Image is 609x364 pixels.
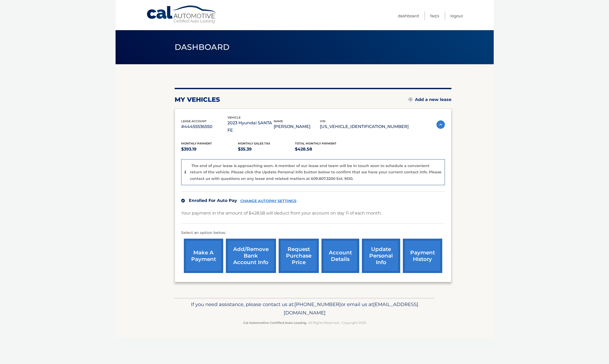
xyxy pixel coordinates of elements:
a: Add a new lease [409,97,451,102]
a: make a payment [184,239,223,273]
p: $428.58 [295,146,352,153]
span: Monthly sales Tax [238,142,270,145]
span: lease account [181,119,207,123]
span: Enrolled For Auto Pay [189,198,237,203]
span: Dashboard [175,42,230,52]
a: payment history [403,239,442,273]
a: Cal Automotive [146,5,217,24]
p: - All Rights Reserved - Copyright 2025 [178,320,431,325]
a: request purchase price [279,239,319,273]
a: update personal info [362,239,400,273]
span: Total Monthly Payment [295,142,336,145]
strong: Cal Automotive Certified Auto Leasing [243,321,306,325]
span: name [274,119,283,123]
p: #44455536550 [181,123,227,130]
p: 2023 Hyundai SANTA FE [227,119,274,134]
img: check.svg [181,199,185,202]
a: account details [321,239,359,273]
a: CHANGE AUTOPAY SETTINGS [240,199,296,203]
img: add.svg [409,98,412,101]
p: If you need assistance, please contact us at: or email us at [178,300,431,317]
p: $35.39 [238,146,295,153]
p: The end of your lease is approaching soon. A member of our lease end team will be in touch soon t... [190,163,441,181]
span: [EMAIL_ADDRESS][DOMAIN_NAME] [284,301,418,316]
p: Select an option below: [181,230,445,236]
span: vin [320,119,325,123]
p: [PERSON_NAME] [274,123,320,130]
img: accordion-active.svg [436,120,445,129]
span: vehicle [227,116,241,119]
p: [US_VEHICLE_IDENTIFICATION_NUMBER] [320,123,409,130]
a: Dashboard [398,12,419,20]
p: $393.19 [181,146,238,153]
span: [PHONE_NUMBER] [294,301,341,307]
a: FAQ's [430,12,439,20]
p: Your payment in the amount of $428.58 will deduct from your account on day 11 of each month. [181,210,382,217]
a: Add/Remove bank account info [226,239,276,273]
h2: my vehicles [175,96,220,104]
a: Logout [450,12,463,20]
span: Monthly Payment [181,142,212,145]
